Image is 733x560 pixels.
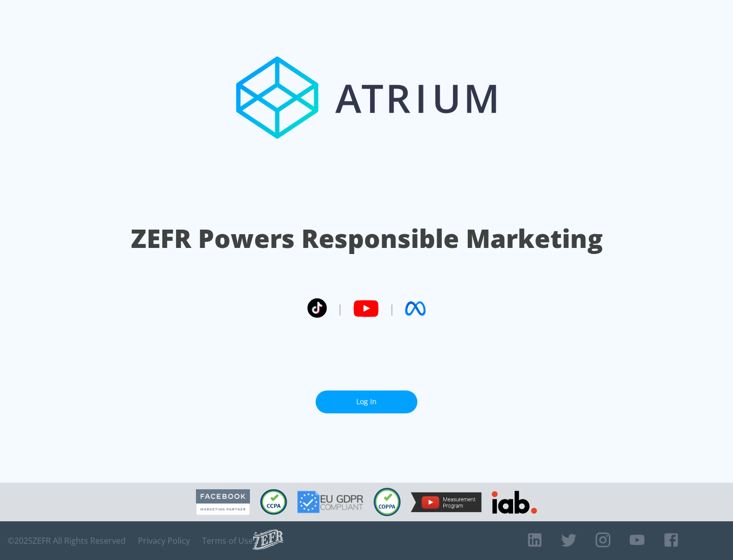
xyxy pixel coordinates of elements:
img: YouTube Measurement Program [411,492,482,512]
img: IAB [492,491,537,514]
span: | [389,301,395,316]
a: Privacy Policy [138,536,190,546]
a: Terms of Use [202,536,253,546]
a: Log In [316,390,417,413]
span: © 2025 ZEFR All Rights Reserved [8,536,126,546]
h1: ZEFR Powers Responsible Marketing [131,221,603,256]
img: COPPA Compliant [374,488,401,516]
img: GDPR Compliant [297,491,363,513]
img: Facebook Marketing Partner [196,489,250,515]
img: CCPA Compliant [260,489,287,515]
span: | [337,301,343,316]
